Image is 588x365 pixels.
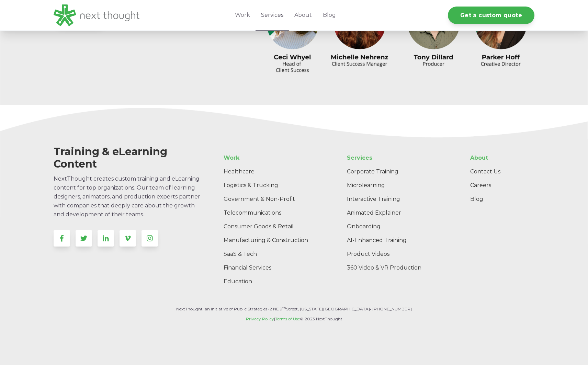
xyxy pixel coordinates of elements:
a: Get a custom quote [448,7,534,24]
span: 2 NE 9 [270,306,282,311]
a: Government & Non-Profit [218,192,321,206]
div: Navigation Menu [465,151,534,206]
a: Interactive Training [341,192,452,206]
a: Healthcare [218,165,321,179]
a: AI-Enhanced Training [341,233,452,247]
a: Careers [465,179,534,192]
img: LG - NextThought Logo [54,4,139,26]
a: SaaS & Tech [218,247,321,261]
div: Navigation Menu [218,151,296,288]
a: About [465,151,534,165]
a: Education [218,275,321,288]
p: | © 2023 NextThought [54,316,534,322]
div: Navigation Menu [341,151,452,275]
a: Microlearning [341,179,452,192]
span: NextThought creates custom training and eLearning content for top organizations. Our team of lear... [54,175,200,218]
a: Financial Services [218,261,321,275]
a: Corporate Training [341,165,452,179]
a: Blog [465,192,534,206]
a: Services [341,151,452,165]
a: Animated Explainer [341,206,452,220]
a: Logistics & Trucking [218,179,321,192]
a: Manufacturing & Construction [218,233,321,247]
a: Consumer Goods & Retail [218,220,321,233]
span: Training & eLearning Content [54,145,167,170]
a: Privacy Policy [246,316,274,321]
sup: th [282,306,286,310]
p: NextThought, an Initiative of Public Strategies • • [PHONE_NUMBER] [54,306,534,312]
a: Work [218,151,321,165]
a: Telecommunications [218,206,321,220]
a: 360 Video & VR Production [341,261,452,275]
a: Contact Us [465,165,534,179]
a: Onboarding [341,220,452,233]
span: Street, [US_STATE][GEOGRAPHIC_DATA] [286,306,370,311]
a: Product Videos [341,247,452,261]
a: Terms of Use [275,316,300,321]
